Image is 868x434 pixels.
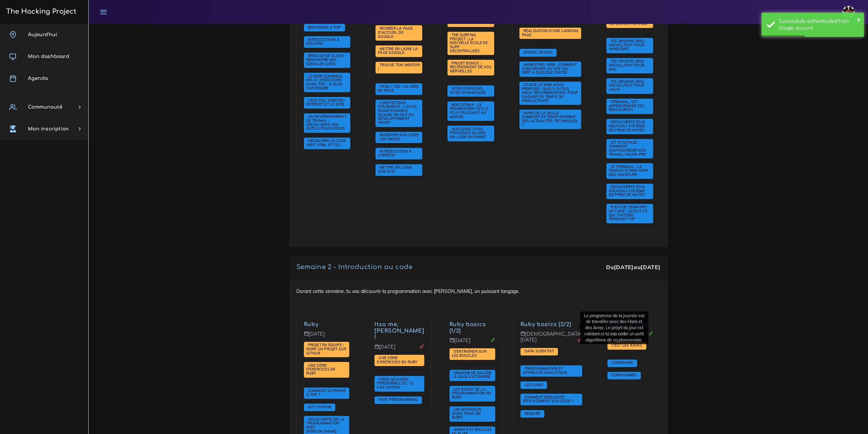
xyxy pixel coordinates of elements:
a: Le terminal : le fameux écran noir des hackeurs [609,165,648,177]
a: Une série d'exercices en Ruby [377,356,419,365]
a: Introduction à Discord [306,38,340,46]
span: Sites statiques, sites dynamiques [450,86,488,95]
span: Marketing web : comment construire un site qui sert à quelque chose [522,62,577,75]
a: Le Peer learning mis à l'exécution dans THP : à quoi s'attendre [306,74,342,91]
a: C'est pas sorcier : internet et le web [306,98,346,107]
span: Bootstrap : le framework CSS le plus puissant au monde [450,102,488,119]
button: × [857,16,861,23]
span: Agenda [28,76,48,81]
div: Du au [606,263,660,271]
strong: [DATE] [641,264,660,270]
a: S'entraîner sur les boucles [452,349,486,358]
a: Introduction à LinkedIn [378,149,412,158]
a: Indenter son code : les bases [378,133,418,142]
span: Git et GitHub : comment sauvegarder son travail façon pro [609,140,648,157]
a: Ruby basics (2/2) [520,321,571,327]
span: Les méthodes (fonctions en Ruby) [452,407,482,420]
span: Mon dashboard [28,54,69,59]
span: Tes devoirs (bis) : Installfest pour Linux [609,79,647,92]
span: Introduction à LinkedIn [378,149,412,158]
a: Git et GitHub : comment sauvegarder son travail façon pro [609,140,648,157]
span: Atomic Design [522,50,555,55]
span: Brisage de glace : rencontre des géniales gens [306,53,346,66]
span: The Surfing Project : la nouvelle école de surf décentralisée [450,32,488,53]
span: Découverte d'un nouveau système de prise de notes [609,184,647,197]
a: Bienvenue à THP [306,25,343,30]
a: Ce que le web nous propose : quels outils nous recommandons pour gagner du temps de productivité [522,83,578,103]
p: [DATE] [450,338,495,349]
span: HTML / CSS : la mise en page [378,84,418,93]
span: Mon inscription [28,126,69,131]
a: Ruby basics (1/2) [450,321,486,334]
a: Quelques sites pratiques quand on code en front [450,127,488,140]
span: Programmation et approche analytique [523,366,569,375]
a: Itsa me, [PERSON_NAME] ! [374,321,424,340]
a: Programmation et approche analytique [523,366,569,375]
span: Comment débugger efficacement son code ? [523,395,575,404]
a: Sites statiques, sites dynamiques [450,86,488,95]
a: HTML / CSS : la mise en page [378,84,418,93]
a: Réalisation d'une landing page [522,29,578,38]
span: PROJET BONUS : recensement de vos merveilles [450,61,491,73]
a: Trouve ton mentor ! [378,63,420,72]
p: [DEMOGRAPHIC_DATA][DATE] [520,331,582,348]
div: Le programme de la journée est de travailler avec des Hash et des Array. Le projet du jour est va... [580,311,648,344]
span: Prise de notes personnelles : le cas Notion [377,377,413,390]
a: Marketing web : comment construire un site qui sert à quelque chose [522,62,577,75]
a: Data scientist [523,349,556,354]
a: Comment débugger efficacement son code ? [523,395,575,404]
span: Aujourd'hui [28,32,57,37]
a: Une série d'exercices en Ruby [306,363,336,376]
span: Indenter son code : les bases [378,132,418,141]
span: Découverte d'un nouveau système de prise de notes [609,120,647,132]
span: Mettre en ligne la page Google [378,46,418,55]
a: Comment survivre à THP ? [306,389,346,397]
span: Mettre en ligne son site [378,165,412,174]
span: S'entraîner sur les boucles [452,349,486,358]
a: Les bases de la programmation en Ruby [452,387,491,400]
a: Tes devoirs (bis) : Installfest pour Windows [609,39,647,52]
span: Projet en équipe : faire un projet sur Github [306,342,347,355]
a: Découverte d'un nouveau système de prise de notes [609,120,647,132]
a: Mettre en ligne la page Google [378,47,418,56]
span: Codingames [610,373,638,377]
a: Terminal, Git : appréhender ces ressources [609,100,644,112]
span: Terminal, Git : appréhender ces ressources [609,99,644,112]
span: Le Peer learning mis à l'exécution dans THP : à quoi s'attendre [306,74,342,90]
span: Require [523,411,542,416]
span: Un environnement de travail : découverte des outils pour coder [306,114,347,131]
a: Découverte d'un nouveau système de prise de notes [609,185,647,197]
div: Successfully authenticated from Google account. [779,18,859,32]
a: Recréer la page d'accueil de Google [378,26,413,39]
a: Découverte de la programmation avec [PERSON_NAME] [306,417,344,434]
a: Projet en équipe : faire un projet sur Github [306,343,347,355]
h3: The Hacking Project [4,8,76,15]
span: Faire de la veille : comment se tenir informé des actualités techniques ? [522,111,578,127]
a: Les méthodes (fonctions en Ruby) [452,407,482,420]
a: Ruby [304,321,319,327]
span: Ton premier repository GitHub [609,17,649,26]
span: Communauté [28,104,62,110]
a: Git / Github [306,405,333,410]
a: Pair-Programming [377,397,419,402]
span: Une série d'exercices en Ruby [306,363,336,376]
a: Brisage de glace : rencontre des géniales gens [306,54,346,66]
a: PROJET BONUS : recensement de vos merveilles [450,61,491,74]
span: L'inspecteur d'éléments : l'outil indispensable quand on fait du développement front [378,100,417,125]
a: Semaine de galère : à quoi s'attendre [452,371,492,380]
span: Plein de semaines de code : qu'est-ce qui t'attend pendant THP [609,205,647,221]
span: Découvrir le code avec HTML et CSS [306,138,346,147]
a: Un environnement de travail : découverte des outils pour coder [306,114,347,131]
span: Le terminal : le fameux écran noir des hackeurs [609,164,648,177]
span: C'est les katas [610,343,644,348]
